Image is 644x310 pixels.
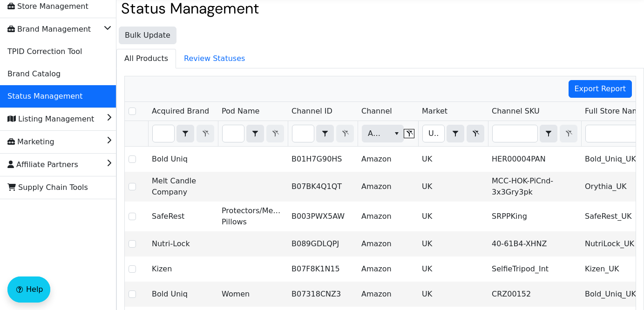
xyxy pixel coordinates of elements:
[418,172,488,202] td: UK
[7,22,91,37] span: Brand Management
[288,172,358,202] td: B07BK4Q1QT
[423,125,444,142] input: Filter
[418,231,488,256] td: UK
[218,282,288,307] td: Women
[361,106,392,117] span: Channel
[148,282,218,307] td: Bold Uniq
[152,106,209,117] span: Acquired Brand
[176,125,194,142] span: Choose Operator
[223,125,244,142] input: Filter
[288,231,358,256] td: B089GDLQPJ
[148,202,218,231] td: SafeRest
[404,129,414,138] button: Clear
[488,202,581,231] td: SRPPKing
[488,231,581,256] td: 40-61B4-XHNZ
[585,106,644,117] span: Full Store Name
[7,180,88,195] span: Supply Chain Tools
[358,121,418,147] th: Filter
[119,27,176,44] button: Bulk Update
[129,240,136,248] input: Select Row
[246,125,264,142] span: Choose Operator
[176,49,252,68] span: Review Statuses
[7,135,54,149] span: Marketing
[117,49,176,68] span: All Products
[129,108,136,115] input: Select Row
[129,265,136,273] input: Select Row
[488,256,581,282] td: SelfieTripod_Int
[418,202,488,231] td: UK
[488,147,581,172] td: HER00004PAN
[358,172,418,202] td: Amazon
[390,125,403,142] button: select
[358,231,418,256] td: Amazon
[467,125,484,142] button: Clear
[488,121,581,147] th: Filter
[418,256,488,282] td: UK
[493,125,537,142] input: Filter
[358,256,418,282] td: Amazon
[26,284,43,295] span: Help
[153,125,174,142] input: Filter
[291,106,332,117] span: Channel ID
[7,276,50,303] button: Help floatingactionbutton
[222,106,259,117] span: Pod Name
[288,121,358,147] th: Filter
[358,147,418,172] td: Amazon
[7,44,82,59] span: TPID Correction Tool
[7,157,78,172] span: Affiliate Partners
[247,125,264,142] button: select
[288,256,358,282] td: B07F8K1N15
[540,125,557,142] button: select
[316,125,334,142] span: Choose Operator
[218,202,288,231] td: Protectors/Medical Pillows
[148,121,218,147] th: Filter
[575,83,626,94] span: Export Report
[422,106,447,117] span: Market
[447,125,464,142] button: select
[447,125,464,142] span: Choose Operator
[7,67,61,81] span: Brand Catalog
[288,282,358,307] td: B07318CNZ3
[418,147,488,172] td: UK
[569,80,632,98] button: Export Report
[125,30,170,41] span: Bulk Update
[129,213,136,220] input: Select Row
[148,256,218,282] td: Kizen
[418,121,488,147] th: Filter
[488,172,581,202] td: MCC-HOK-PiCnd-3x3Gry3pk
[7,89,82,104] span: Status Management
[540,125,557,142] span: Choose Operator
[492,106,540,117] span: Channel SKU
[358,202,418,231] td: Amazon
[129,183,136,190] input: Select Row
[129,155,136,163] input: Select Row
[358,282,418,307] td: Amazon
[317,125,333,142] button: select
[368,128,382,139] span: Amazon
[148,147,218,172] td: Bold Uniq
[288,147,358,172] td: B01H7G90HS
[177,125,194,142] button: select
[7,112,94,127] span: Listing Management
[488,282,581,307] td: CRZ00152
[148,172,218,202] td: Melt Candle Company
[292,125,314,142] input: Filter
[148,231,218,256] td: Nutri-Lock
[288,202,358,231] td: B003PWX5AW
[218,121,288,147] th: Filter
[129,290,136,298] input: Select Row
[418,282,488,307] td: UK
